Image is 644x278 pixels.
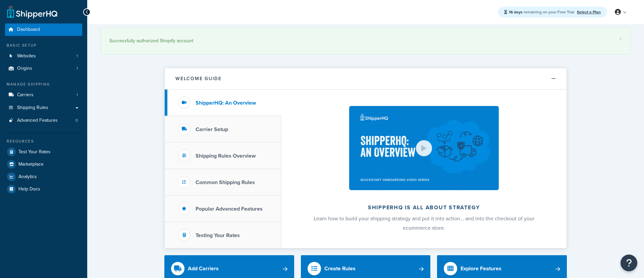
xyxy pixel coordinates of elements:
h3: Common Shipping Rules [196,179,255,185]
span: 1 [76,92,78,98]
a: Select a Plan [577,9,601,15]
div: Basic Setup [5,43,82,48]
a: Analytics [5,171,82,183]
span: Advanced Features [17,118,58,123]
h3: Shipping Rules Overview [196,153,256,159]
h2: ShipperHQ is all about strategy [299,205,549,211]
span: Analytics [18,174,37,180]
div: Manage Shipping [5,81,82,87]
div: Successfully authorized Shopify account [109,36,622,46]
li: Carriers [5,89,82,101]
div: Create Rules [324,264,356,273]
a: Test Your Rates [5,146,82,158]
button: Welcome Guide [165,68,567,90]
a: Carriers1 [5,89,82,101]
span: 0 [75,118,78,123]
span: 1 [76,66,78,71]
span: Learn how to build your shipping strategy and put it into action… and into the checkout of your e... [314,215,534,232]
h3: Testing Your Rates [196,232,240,238]
span: Websites [17,53,36,59]
span: Dashboard [17,27,40,33]
h3: ShipperHQ: An Overview [196,100,256,106]
a: Websites1 [5,50,82,62]
a: Help Docs [5,183,82,195]
div: Add Carriers [188,264,219,273]
div: Resources [5,138,82,144]
a: Shipping Rules [5,102,82,114]
h3: Popular Advanced Features [196,206,263,212]
h2: Welcome Guide [175,76,222,81]
button: Open Resource Center [621,255,637,271]
span: remaining on your Free Trial [509,9,575,15]
span: Origins [17,66,32,71]
span: Test Your Rates [18,149,51,155]
li: Advanced Features [5,114,82,127]
span: Marketplace [18,162,44,167]
li: Origins [5,62,82,75]
a: Dashboard [5,23,82,36]
div: Explore Features [461,264,501,273]
img: ShipperHQ is all about strategy [349,106,499,190]
span: Shipping Rules [17,105,48,111]
a: Marketplace [5,158,82,170]
span: Carriers [17,92,34,98]
span: Help Docs [18,186,40,192]
h3: Carrier Setup [196,126,228,132]
li: Websites [5,50,82,62]
a: Origins1 [5,62,82,75]
a: × [619,36,622,42]
strong: 16 days [509,9,523,15]
a: Advanced Features0 [5,114,82,127]
span: 1 [76,53,78,59]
